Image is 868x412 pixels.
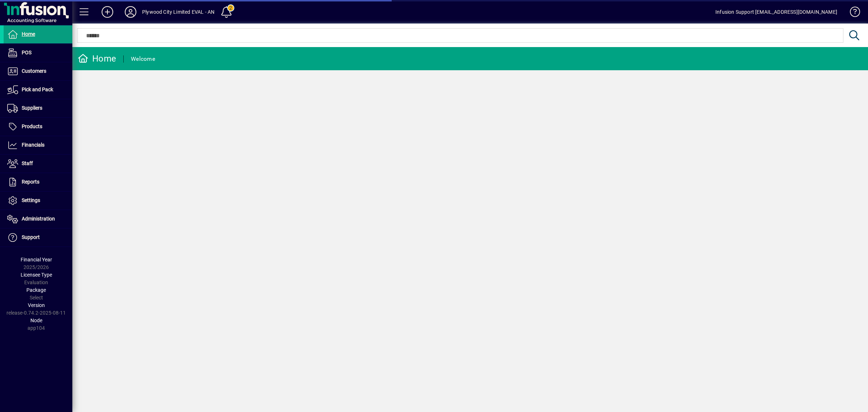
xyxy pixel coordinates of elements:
[21,257,52,262] span: Financial Year
[4,192,72,210] a: Settings
[4,99,72,117] a: Suppliers
[844,1,859,25] a: Knowledge Base
[22,160,33,166] span: Staff
[78,53,116,64] div: Home
[715,6,837,18] div: Infusion Support [EMAIL_ADDRESS][DOMAIN_NAME]
[22,105,42,111] span: Suppliers
[4,228,72,247] a: Support
[119,5,142,18] button: Profile
[28,302,45,308] span: Version
[4,44,72,62] a: POS
[4,118,72,136] a: Products
[4,210,72,228] a: Administration
[4,136,72,154] a: Financials
[21,272,52,278] span: Licensee Type
[4,173,72,191] a: Reports
[22,179,39,185] span: Reports
[131,53,155,65] div: Welcome
[4,155,72,173] a: Staff
[30,318,42,323] span: Node
[22,197,40,203] span: Settings
[22,68,46,74] span: Customers
[4,81,72,99] a: Pick and Pack
[22,50,31,55] span: POS
[26,287,46,293] span: Package
[4,62,72,80] a: Customers
[22,234,40,240] span: Support
[142,6,214,18] div: Plywood City Limited EVAL - AN
[96,5,119,18] button: Add
[22,142,44,148] span: Financials
[22,87,53,92] span: Pick and Pack
[22,31,35,37] span: Home
[22,123,42,129] span: Products
[22,216,55,222] span: Administration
